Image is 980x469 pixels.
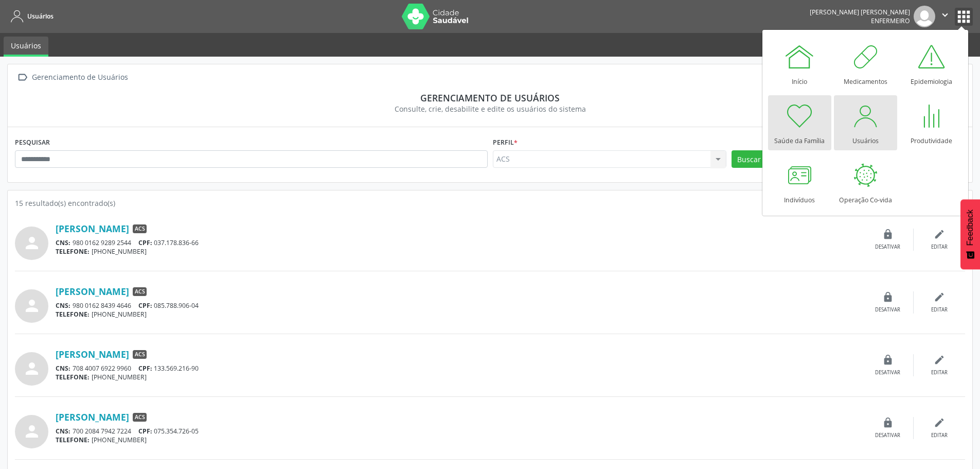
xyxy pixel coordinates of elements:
[810,8,910,16] div: [PERSON_NAME] [PERSON_NAME]
[960,199,980,269] button: Feedback - Mostrar pesquisa
[56,238,862,247] div: 980 0162 9289 2544 037.178.836-66
[934,417,945,428] i: edit
[768,36,831,91] a: Início
[834,36,897,91] a: Medicamentos
[955,8,973,26] button: apps
[875,369,900,376] div: Desativar
[133,413,147,422] span: ACS
[22,92,958,103] div: Gerenciamento de usuários
[138,364,152,373] span: CPF:
[939,9,951,21] i: 
[931,432,948,439] div: Editar
[732,150,767,168] button: Buscar
[23,234,41,252] i: person
[914,6,935,27] img: img
[15,70,30,85] i: 
[56,301,862,310] div: 980 0162 8439 4646 085.788.906-04
[882,354,894,366] i: lock
[56,436,90,444] span: TELEFONE:
[138,427,152,436] span: CPF:
[935,6,955,27] button: 
[931,244,948,251] div: Editar
[966,210,975,246] span: Feedback
[15,134,50,150] label: PESQUISAR
[882,291,894,303] i: lock
[56,373,862,381] div: [PHONE_NUMBER]
[30,70,130,85] div: Gerenciamento de Usuários
[882,229,894,240] i: lock
[834,95,897,150] a: Usuários
[23,297,41,315] i: person
[931,306,948,314] div: Editar
[15,70,130,85] a:  Gerenciamento de Usuários
[56,373,90,381] span: TELEFONE:
[56,310,90,319] span: TELEFONE:
[934,354,945,366] i: edit
[56,286,129,297] a: [PERSON_NAME]
[4,37,48,57] a: Usuários
[934,229,945,240] i: edit
[900,36,963,91] a: Epidemiologia
[133,350,147,359] span: ACS
[875,306,900,314] div: Desativar
[56,427,70,436] span: CNS:
[133,224,147,234] span: ACS
[7,8,54,25] a: Usuários
[56,247,862,256] div: [PHONE_NUMBER]
[768,154,831,210] a: Indivíduos
[875,244,900,251] div: Desativar
[27,12,54,21] span: Usuários
[934,291,945,303] i: edit
[900,95,963,150] a: Produtividade
[22,103,958,114] div: Consulte, crie, desabilite e edite os usuários do sistema
[56,223,129,234] a: [PERSON_NAME]
[875,432,900,439] div: Desativar
[56,427,862,436] div: 700 2084 7942 7224 075.354.726-05
[834,154,897,210] a: Operação Co-vida
[56,301,70,310] span: CNS:
[768,95,831,150] a: Saúde da Família
[871,16,910,25] span: Enfermeiro
[56,364,70,373] span: CNS:
[138,238,152,247] span: CPF:
[56,411,129,423] a: [PERSON_NAME]
[56,310,862,319] div: [PHONE_NUMBER]
[931,369,948,376] div: Editar
[138,301,152,310] span: CPF:
[56,238,70,247] span: CNS:
[23,359,41,378] i: person
[133,287,147,297] span: ACS
[15,198,965,209] div: 15 resultado(s) encontrado(s)
[56,247,90,256] span: TELEFONE:
[493,134,518,150] label: Perfil
[56,436,862,444] div: [PHONE_NUMBER]
[882,417,894,428] i: lock
[56,364,862,373] div: 708 4007 6922 9960 133.569.216-90
[56,349,129,360] a: [PERSON_NAME]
